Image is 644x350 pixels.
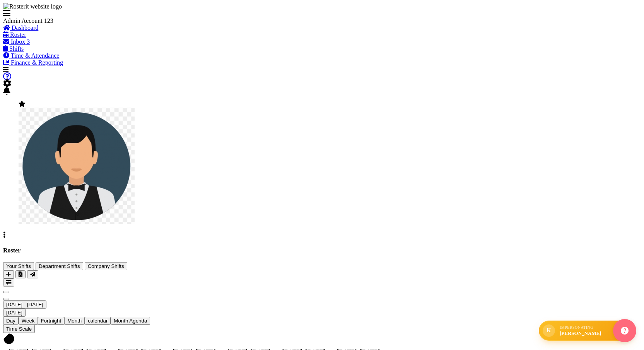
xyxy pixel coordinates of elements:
[88,318,108,324] span: calendar
[3,309,26,317] button: Today
[19,317,38,325] button: Timeline Week
[88,263,124,269] span: Company Shifts
[3,45,24,52] a: Shifts
[3,325,35,333] button: Time Scale
[111,317,150,325] button: Month Agenda
[547,328,551,334] span: K
[10,31,26,38] span: Roster
[114,318,147,324] span: Month Agenda
[41,318,61,324] span: Fortnight
[3,278,14,287] button: Filter Shifts
[85,317,111,325] button: Month
[27,38,30,45] span: 3
[12,24,38,31] span: Dashboard
[3,59,63,66] a: Finance & Reporting
[3,317,19,325] button: Timeline Day
[11,59,63,66] span: Finance & Reporting
[9,45,24,52] span: Shifts
[64,317,85,325] button: Timeline Month
[621,327,629,335] img: help-xxl-2.png
[3,300,46,309] button: September 2025
[3,298,9,300] button: Next
[36,262,83,270] button: Department Shifts
[3,293,641,300] div: next period
[3,38,30,45] a: Inbox 3
[3,300,641,309] div: September 01 - 07, 2025
[6,326,32,332] span: Time Scale
[3,287,641,293] div: previous period
[38,317,65,325] button: Fortnight
[3,3,62,10] img: Rosterit website logo
[15,270,26,278] button: Download a PDF of the roster according to the set date range.
[6,263,31,269] span: Your Shifts
[3,262,34,270] button: Your Shifts
[3,24,38,31] a: Dashboard
[6,310,22,316] span: [DATE]
[11,52,60,59] span: Time & Attendance
[19,108,135,224] img: wu-kevin5aaed71ed01d5805973613cd15694a89.png
[3,270,14,278] button: Add a new shift
[3,31,26,38] a: Roster
[39,263,80,269] span: Department Shifts
[67,318,82,324] span: Month
[560,330,612,336] div: [PERSON_NAME]
[3,291,9,293] button: Previous
[6,318,15,324] span: Day
[3,52,59,59] a: Time & Attendance
[6,302,43,307] span: [DATE] - [DATE]
[560,325,612,329] div: Impersonating
[22,318,35,324] span: Week
[3,247,641,254] h4: Roster
[85,262,127,270] button: Company Shifts
[11,38,25,45] span: Inbox
[27,270,38,278] button: Send a list of all shifts for the selected filtered period to all rostered employees.
[3,17,119,24] div: Admin Account 123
